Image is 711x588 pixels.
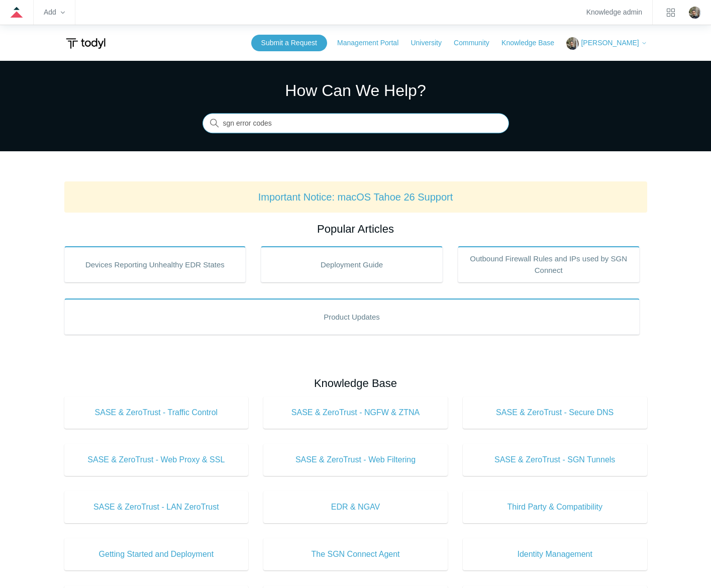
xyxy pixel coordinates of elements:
[411,38,451,48] a: University
[278,501,433,513] span: EDR & NGAV
[263,397,448,429] a: SASE & ZeroTrust - NGFW & ZTNA
[278,454,433,466] span: SASE & ZeroTrust - Web Filtering
[64,397,249,429] a: SASE & ZeroTrust - Traffic Control
[44,10,65,15] zd-hc-trigger: Add
[79,501,234,513] span: SASE & ZeroTrust - LAN ZeroTrust
[64,246,246,282] a: Devices Reporting Unhealthy EDR States
[463,538,647,570] a: Identity Management
[64,221,647,237] h2: Popular Articles
[689,7,701,19] zd-hc-trigger: Click your profile icon to open the profile menu
[458,246,640,282] a: Outbound Firewall Rules and IPs used by SGN Connect
[478,501,632,513] span: Third Party & Compatibility
[64,538,249,570] a: Getting Started and Deployment
[278,548,433,560] span: The SGN Connect Agent
[251,35,327,51] a: Submit a Request
[463,444,647,476] a: SASE & ZeroTrust - SGN Tunnels
[478,407,632,419] span: SASE & ZeroTrust - Secure DNS
[64,299,640,335] a: Product Updates
[64,34,107,53] img: Todyl Support Center Help Center home page
[263,538,448,570] a: The SGN Connect Agent
[263,491,448,523] a: EDR & NGAV
[261,246,443,282] a: Deployment Guide
[337,38,409,48] a: Management Portal
[463,397,647,429] a: SASE & ZeroTrust - Secure DNS
[79,548,234,560] span: Getting Started and Deployment
[478,454,632,466] span: SASE & ZeroTrust - SGN Tunnels
[202,114,509,134] input: Search
[454,38,499,48] a: Community
[463,491,647,523] a: Third Party & Compatibility
[79,454,234,466] span: SASE & ZeroTrust - Web Proxy & SSL
[566,37,647,50] button: [PERSON_NAME]
[64,444,249,476] a: SASE & ZeroTrust - Web Proxy & SSL
[501,38,564,48] a: Knowledge Base
[79,407,234,419] span: SASE & ZeroTrust - Traffic Control
[202,78,509,103] h1: How Can We Help?
[64,491,249,523] a: SASE & ZeroTrust - LAN ZeroTrust
[586,10,642,15] a: Knowledge admin
[689,7,701,19] img: user avatar
[263,444,448,476] a: SASE & ZeroTrust - Web Filtering
[64,375,647,391] h2: Knowledge Base
[581,39,639,47] span: [PERSON_NAME]
[478,548,632,560] span: Identity Management
[278,407,433,419] span: SASE & ZeroTrust - NGFW & ZTNA
[258,191,453,203] a: Important Notice: macOS Tahoe 26 Support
